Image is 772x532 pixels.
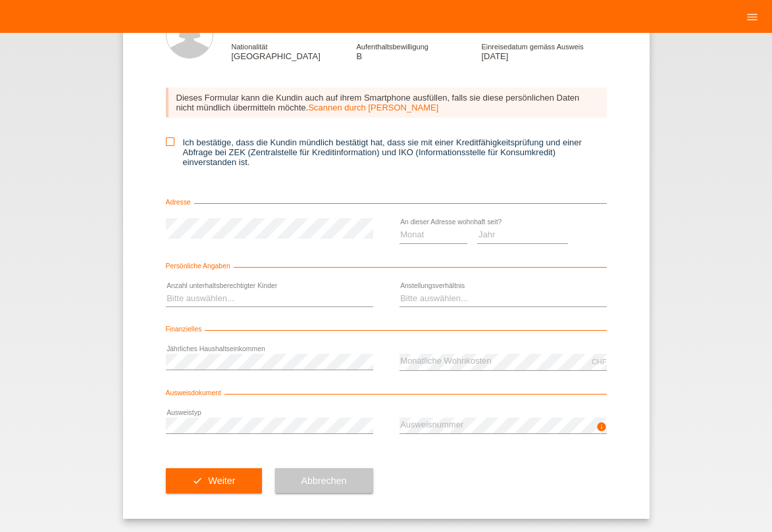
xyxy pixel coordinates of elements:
[166,262,234,270] span: Persönliche Angaben
[232,41,357,61] div: [GEOGRAPHIC_DATA]
[481,43,583,51] span: Einreisedatum gemäss Ausweis
[166,199,194,206] span: Adresse
[356,43,428,51] span: Aufenthaltsbewilligung
[596,422,607,432] i: info
[596,425,607,433] a: info
[481,41,606,61] div: [DATE]
[739,12,765,20] a: menu
[592,358,607,366] div: CHF
[308,103,438,112] a: Scannen durch [PERSON_NAME]
[301,475,347,486] span: Abbrechen
[192,475,203,486] i: check
[166,137,607,167] label: Ich bestätige, dass die Kundin mündlich bestätigt hat, dass sie mit einer Kreditfähigkeitsprüfung...
[166,389,224,397] span: Ausweisdokument
[208,475,235,486] span: Weiter
[166,326,205,333] span: Finanzielles
[166,468,262,493] button: check Weiter
[356,41,481,61] div: B
[746,11,759,24] i: menu
[166,87,607,118] div: Dieses Formular kann die Kundin auch auf ihrem Smartphone ausfüllen, falls sie diese persönlichen...
[232,43,268,51] span: Nationalität
[275,468,373,493] button: Abbrechen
